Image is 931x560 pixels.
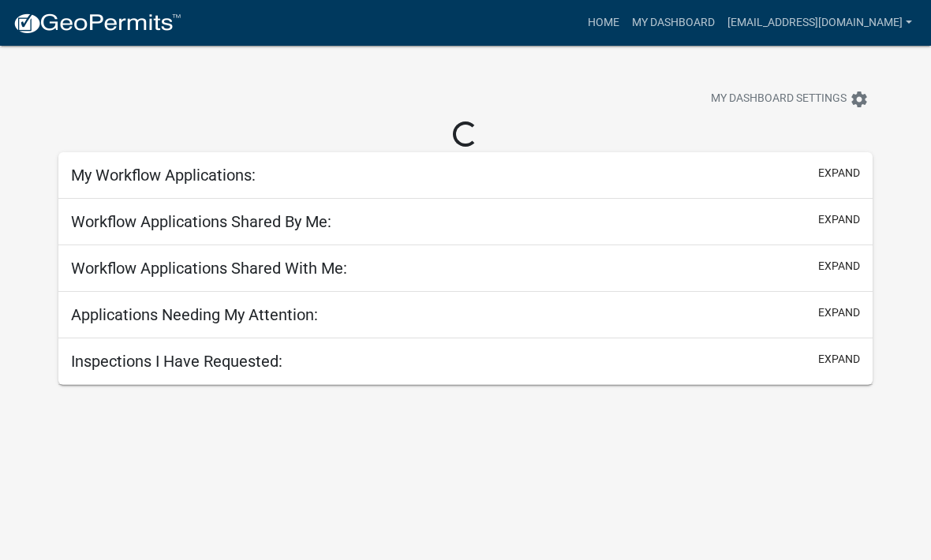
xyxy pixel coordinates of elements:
h5: Workflow Applications Shared By Me: [71,212,331,231]
a: My Dashboard [626,8,721,38]
a: Home [581,8,626,38]
h5: My Workflow Applications: [71,166,256,185]
button: expand [818,211,860,228]
h5: Workflow Applications Shared With Me: [71,259,347,278]
h5: Applications Needing My Attention: [71,305,318,324]
h5: Inspections I Have Requested: [71,352,282,371]
button: expand [818,165,860,181]
button: expand [818,304,860,321]
i: settings [850,90,869,109]
button: My Dashboard Settingssettings [698,84,881,114]
button: expand [818,258,860,274]
span: My Dashboard Settings [711,90,847,109]
button: expand [818,351,860,368]
a: [EMAIL_ADDRESS][DOMAIN_NAME] [721,8,918,38]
